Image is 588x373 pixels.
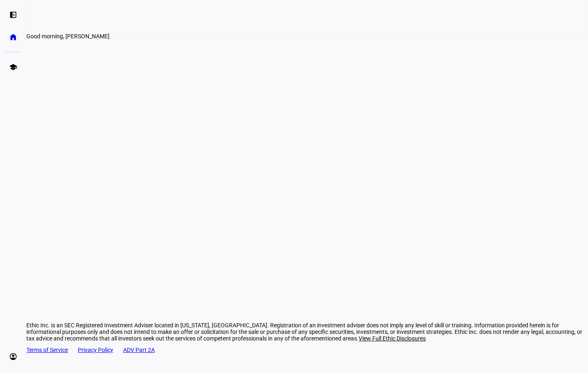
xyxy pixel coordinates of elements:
a: home [5,29,21,45]
a: Terms of Service [26,347,68,353]
div: Good morning, Elizabeth [26,33,520,40]
a: Privacy Policy [78,347,113,353]
eth-mat-symbol: left_panel_open [9,11,17,19]
eth-mat-symbol: home [9,33,17,41]
div: Ethic Inc. is an SEC Registered Investment Adviser located in [US_STATE], [GEOGRAPHIC_DATA]. Regi... [26,322,588,342]
eth-mat-symbol: account_circle [9,352,17,361]
a: ADV Part 2A [123,347,155,353]
eth-mat-symbol: school [9,63,17,71]
span: View Full Ethic Disclosures [359,335,426,342]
